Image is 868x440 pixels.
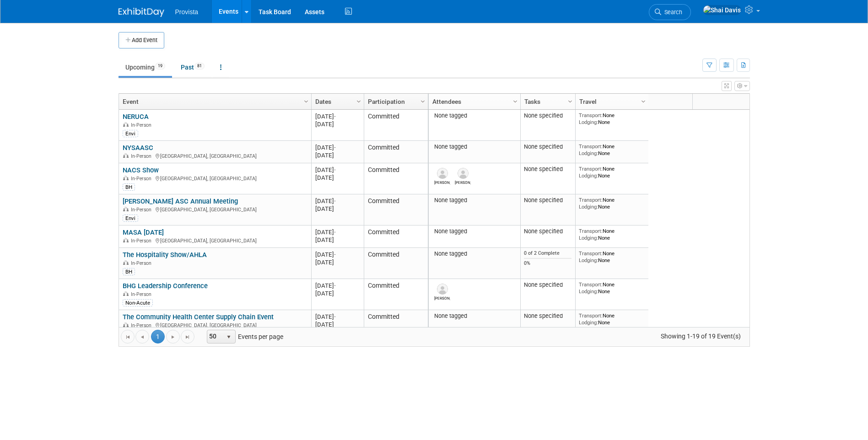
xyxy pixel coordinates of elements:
[579,94,642,109] a: Travel
[131,322,154,328] span: In-Person
[355,98,362,105] span: Column Settings
[123,313,274,321] a: The Community Health Center Supply Chain Event
[649,4,691,20] a: Search
[638,94,648,107] a: Column Settings
[131,238,154,244] span: In-Person
[432,94,514,109] a: Attendees
[434,179,450,185] div: Ashley Grossman
[364,163,428,194] td: Committed
[334,166,336,173] span: -
[123,130,138,137] div: Envi
[579,172,598,179] span: Lodging:
[432,228,517,235] div: None tagged
[364,248,428,279] td: Committed
[315,144,360,151] div: [DATE]
[579,197,603,203] span: Transport:
[123,166,159,174] a: NACS Show
[301,94,311,107] a: Column Settings
[334,282,336,289] span: -
[302,98,310,105] span: Column Settings
[434,295,450,300] div: Ron Krisman
[124,333,131,341] span: Go to the first page
[123,207,129,211] img: In-Person Event
[139,333,146,341] span: Go to the previous page
[579,257,598,263] span: Lodging:
[524,281,571,289] div: None specified
[123,144,153,152] a: NYSAASC
[123,321,307,329] div: [GEOGRAPHIC_DATA], [GEOGRAPHIC_DATA]
[579,235,598,241] span: Lodging:
[334,198,336,204] span: -
[512,98,519,105] span: Column Settings
[419,98,426,105] span: Column Settings
[432,312,517,320] div: None tagged
[458,168,469,179] img: Dean Dennerline
[579,281,603,288] span: Transport:
[579,119,598,125] span: Lodging:
[166,330,180,343] a: Go to the next page
[123,205,307,213] div: [GEOGRAPHIC_DATA], [GEOGRAPHIC_DATA]
[579,281,645,295] div: None None
[579,166,603,172] span: Transport:
[579,112,645,125] div: None None
[207,330,223,343] span: 50
[579,150,598,156] span: Lodging:
[652,330,749,343] span: Showing 1-19 of 19 Event(s)
[579,228,603,234] span: Transport:
[364,110,428,141] td: Committed
[524,260,571,267] div: 0%
[315,151,360,159] div: [DATE]
[432,143,517,150] div: None tagged
[123,122,129,127] img: In-Person Event
[315,205,360,213] div: [DATE]
[579,288,598,295] span: Lodging:
[524,228,571,235] div: None specified
[184,333,191,341] span: Go to the last page
[368,94,422,109] a: Participation
[354,94,364,107] a: Column Settings
[579,319,598,326] span: Lodging:
[315,313,360,321] div: [DATE]
[364,141,428,163] td: Committed
[364,225,428,248] td: Committed
[123,236,307,244] div: [GEOGRAPHIC_DATA], [GEOGRAPHIC_DATA]
[123,228,164,236] a: MASA [DATE]
[225,333,232,341] span: select
[181,330,194,343] a: Go to the last page
[703,5,741,15] img: Shai Davis
[131,122,154,128] span: In-Person
[123,197,238,205] a: [PERSON_NAME] ASC Annual Meeting
[155,63,165,70] span: 19
[123,174,307,182] div: [GEOGRAPHIC_DATA], [GEOGRAPHIC_DATA]
[315,228,360,236] div: [DATE]
[135,330,149,343] a: Go to the previous page
[119,59,172,76] a: Upcoming19
[119,32,164,48] button: Add Event
[315,174,360,182] div: [DATE]
[524,197,571,204] div: None specified
[315,251,360,258] div: [DATE]
[524,94,569,109] a: Tasks
[123,176,129,180] img: In-Person Event
[579,228,645,241] div: None None
[432,250,517,258] div: None tagged
[123,322,129,327] img: In-Person Event
[579,204,598,210] span: Lodging:
[315,197,360,205] div: [DATE]
[579,143,603,150] span: Transport:
[131,207,154,213] span: In-Person
[315,120,360,128] div: [DATE]
[334,144,336,151] span: -
[123,152,307,160] div: [GEOGRAPHIC_DATA], [GEOGRAPHIC_DATA]
[566,98,574,105] span: Column Settings
[151,330,165,343] span: 1
[169,333,177,341] span: Go to the next page
[364,310,428,341] td: Committed
[123,260,129,265] img: In-Person Event
[334,313,336,320] span: -
[131,153,154,159] span: In-Person
[123,183,135,191] div: BH
[334,113,336,120] span: -
[579,143,645,156] div: None None
[123,238,129,242] img: In-Person Event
